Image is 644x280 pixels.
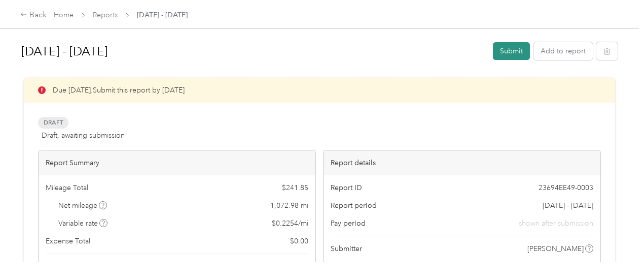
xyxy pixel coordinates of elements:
[331,261,375,272] span: Submitted on
[282,182,308,193] span: $ 241.85
[587,223,644,280] iframe: Everlance-gr Chat Button Frame
[331,243,362,254] span: Submitter
[543,200,593,211] span: [DATE] - [DATE]
[270,200,308,211] span: 1,072.98 mi
[20,9,47,21] div: Back
[24,78,615,103] div: Due [DATE]. Submit this report by [DATE]
[331,218,366,229] span: Pay period
[137,10,188,20] span: [DATE] - [DATE]
[331,200,377,211] span: Report period
[290,236,308,246] span: $ 0.00
[331,182,362,193] span: Report ID
[519,218,593,229] span: shown after submission
[539,182,593,193] span: 23694EE49-0003
[324,150,600,175] div: Report details
[38,117,68,129] span: Draft
[46,262,86,272] span: Report total
[279,261,308,273] span: $ 241.85
[272,218,308,229] span: $ 0.2254 / mi
[58,218,108,229] span: Variable rate
[533,42,593,60] button: Add to report
[493,42,530,60] button: Submit
[46,182,88,193] span: Mileage Total
[54,11,74,19] a: Home
[46,236,90,246] span: Expense Total
[21,39,486,64] h1: Sep 1 - 30, 2025
[93,11,118,19] a: Reports
[42,130,125,141] span: Draft, awaiting submission
[527,243,584,254] span: [PERSON_NAME]
[39,150,315,175] div: Report Summary
[58,200,108,211] span: Net mileage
